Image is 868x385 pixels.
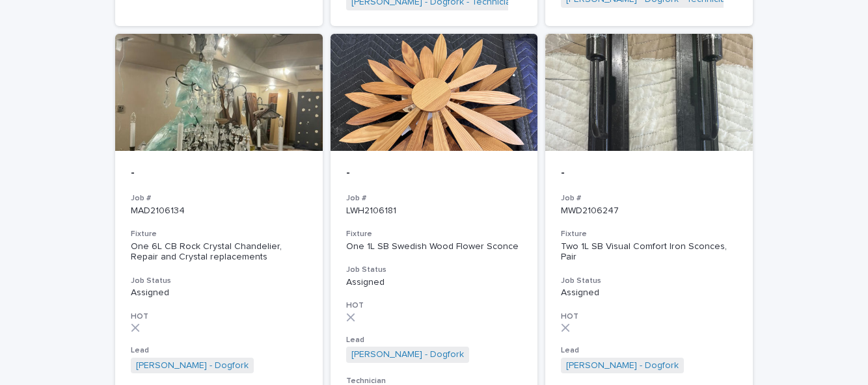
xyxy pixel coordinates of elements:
[561,193,737,204] h3: Job #
[561,345,737,356] h3: Lead
[131,241,307,263] div: One 6L CB Rock Crystal Chandelier, Repair and Crystal replacements
[561,206,737,217] p: MWD2106247
[346,206,522,217] p: LWH2106181
[136,360,249,371] a: [PERSON_NAME] - Dogfork
[131,312,307,322] h3: HOT
[131,276,307,286] h3: Job Status
[131,345,307,356] h3: Lead
[131,287,307,299] p: Assigned
[561,312,737,322] h3: HOT
[561,287,737,299] p: Assigned
[346,166,522,181] p: -
[561,241,737,263] div: Two 1L SB Visual Comfort Iron Sconces, Pair
[351,349,464,360] a: [PERSON_NAME] - Dogfork
[561,229,737,239] h3: Fixture
[346,335,522,345] h3: Lead
[131,193,307,204] h3: Job #
[346,265,522,275] h3: Job Status
[131,206,307,217] p: MAD2106134
[131,229,307,239] h3: Fixture
[346,193,522,204] h3: Job #
[131,166,307,181] p: -
[346,277,522,288] p: Assigned
[561,276,737,286] h3: Job Status
[346,241,522,252] div: One 1L SB Swedish Wood Flower Sconce
[346,229,522,239] h3: Fixture
[561,166,737,181] p: -
[566,360,679,371] a: [PERSON_NAME] - Dogfork
[346,300,522,311] h3: HOT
